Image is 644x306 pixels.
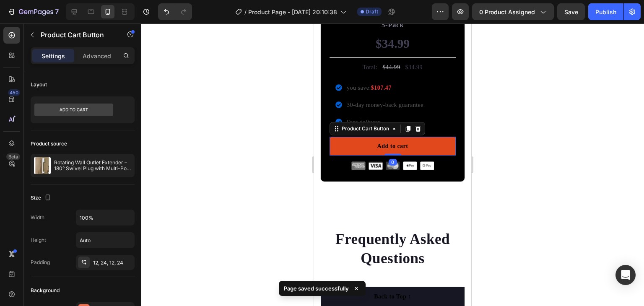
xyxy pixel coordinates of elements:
p: you save: [33,60,109,69]
div: Height [31,236,46,244]
button: Save [557,3,585,20]
button: Publish [588,3,623,20]
div: $34.99 [91,39,110,49]
div: Product source [31,140,67,148]
p: Product Cart Button [41,30,112,40]
div: 12, 24, 12, 24 [93,259,132,267]
button: 0 product assigned [472,3,554,20]
div: Open Intercom Messenger [615,265,636,285]
span: Product Page - [DATE] 20:10:38 [248,8,337,16]
img: 495611768014373769-f1ef80b6-5899-4fba-b7e6-8f20662d1820.png [37,138,120,146]
span: Save [564,8,578,16]
div: $44.99 [68,38,87,50]
div: 0 [75,135,83,142]
input: Auto [76,233,134,248]
div: 450 [8,89,20,96]
div: Width [31,214,44,221]
button: Add to cart [16,113,142,132]
p: Free delivery [33,94,109,103]
div: Background [31,287,60,294]
button: 7 [3,3,62,20]
p: Page saved successfully [284,284,349,293]
button: Back to Top ↑ [7,264,151,283]
p: 7 [55,7,59,17]
div: $34.99 [16,10,142,31]
div: Beta [6,153,20,160]
p: 30-day money-back guarantee [33,77,109,86]
span: Draft [366,8,378,16]
p: Advanced [83,52,111,60]
div: Padding [31,259,50,266]
div: Add to cart [63,118,94,127]
input: Auto [76,210,134,225]
img: product feature img [34,157,51,174]
p: Settings [42,52,65,60]
div: Product Cart Button [26,101,77,109]
div: Layout [31,81,47,88]
div: Publish [595,8,616,16]
p: Total: [49,39,63,48]
strong: $107.47 [57,61,78,67]
div: Back to Top ↑ [60,269,97,277]
p: Rotating Wall Outlet Extender – 180° Swivel Plug with Multi-Port Power Strip for Home, Office & T... [54,160,131,171]
div: Undo/Redo [158,3,192,20]
iframe: Design area [314,23,471,306]
span: / [244,8,247,16]
div: Size [31,192,53,204]
p: Frequently Asked Questions [7,206,150,244]
span: 0 product assigned [479,8,535,16]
